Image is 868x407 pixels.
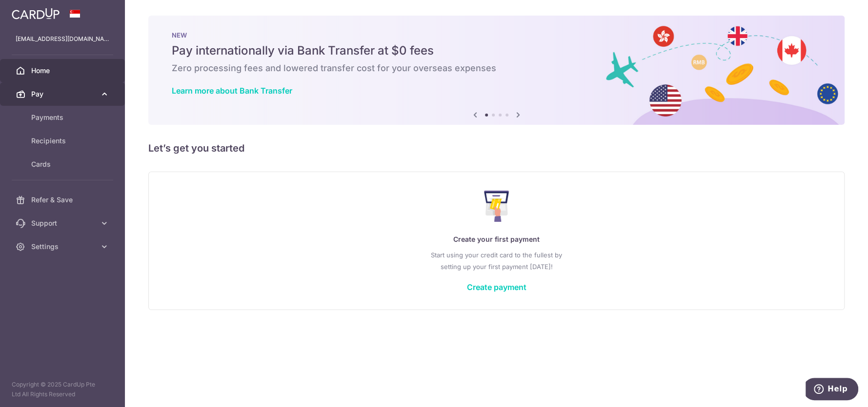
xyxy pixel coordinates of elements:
[31,195,96,205] span: Refer & Save
[31,218,96,228] span: Support
[168,233,825,245] p: Create your first payment
[172,86,292,96] a: Learn more about Bank Transfer
[148,140,845,156] h5: Let’s get you started
[467,282,526,292] a: Create payment
[16,34,109,44] p: [EMAIL_ADDRESS][DOMAIN_NAME]
[484,191,509,222] img: Make Payment
[31,136,96,146] span: Recipients
[172,31,821,39] p: NEW
[31,66,96,76] span: Home
[12,8,60,19] img: CardUp
[172,62,821,74] h6: Zero processing fees and lowered transfer cost for your overseas expenses
[31,113,96,122] span: Payments
[172,43,821,58] h5: Pay internationally via Bank Transfer at $0 fees
[31,89,96,99] span: Pay
[31,159,96,169] span: Cards
[148,16,845,125] img: Bank transfer banner
[806,378,858,402] iframe: Opens a widget where you can find more information
[31,242,96,252] span: Settings
[168,249,825,272] p: Start using your credit card to the fullest by setting up your first payment [DATE]!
